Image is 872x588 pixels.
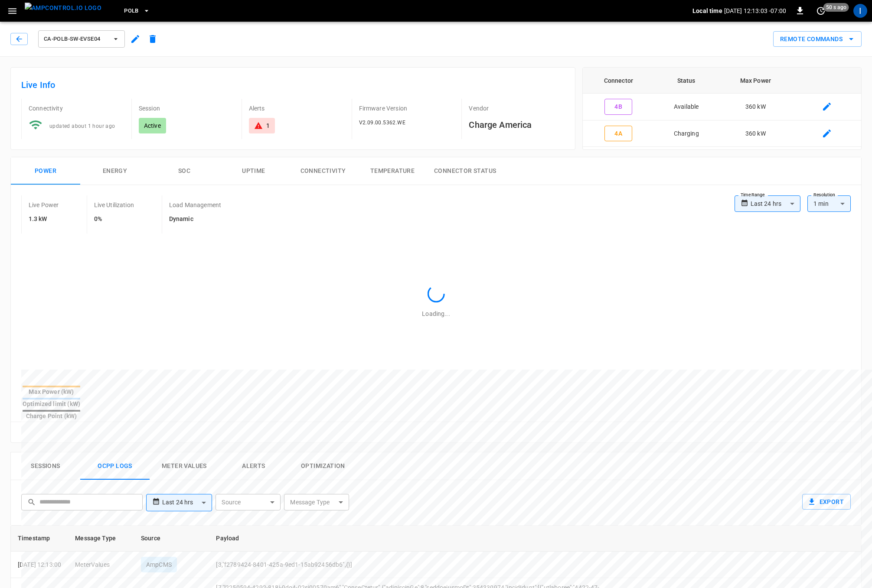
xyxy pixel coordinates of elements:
[11,157,80,185] button: Power
[38,30,125,48] button: ca-polb-sw-evse04
[169,214,221,224] h6: Dynamic
[807,195,851,212] div: 1 min
[29,214,59,224] h6: 1.3 kW
[11,452,80,480] button: Sessions
[68,526,134,552] th: Message Type
[719,94,793,120] td: 360 kW
[654,68,719,94] th: Status
[359,120,405,126] span: V2.09.00.5362.WE
[49,123,115,129] span: updated about 1 hour ago
[169,201,221,209] p: Load Management
[219,452,288,480] button: Alerts
[21,78,565,92] h6: Live Info
[121,3,153,19] button: PoLB
[358,157,427,185] button: Temperature
[813,192,835,198] label: Resolution
[654,94,719,120] td: Available
[719,120,793,147] td: 360 kW
[25,3,101,13] img: ampcontrol.io logo
[80,157,150,185] button: Energy
[94,214,134,224] h6: 0%
[741,192,765,198] label: Time Range
[724,6,786,15] p: [DATE] 12:13:03 -07:00
[692,6,722,15] p: Local time
[773,31,862,47] div: remote commands options
[150,452,219,480] button: Meter Values
[150,157,219,185] button: SOC
[18,560,61,569] p: [DATE] 12:13:00
[134,526,209,552] th: Source
[288,452,358,480] button: Optimization
[139,104,235,113] p: Session
[583,68,861,147] table: connector table
[124,6,139,16] span: PoLB
[719,68,793,94] th: Max Power
[427,157,503,185] button: Connector Status
[823,3,849,12] span: 50 s ago
[814,4,828,18] button: set refresh interval
[853,4,867,18] div: profile-icon
[288,157,358,185] button: Connectivity
[249,104,345,113] p: Alerts
[751,195,800,212] div: Last 24 hrs
[29,104,124,113] p: Connectivity
[802,494,851,510] button: Export
[11,526,68,552] th: Timestamp
[144,121,161,130] p: Active
[773,31,862,47] button: Remote Commands
[604,126,632,142] button: 4A
[654,120,719,147] td: Charging
[80,452,150,480] button: Ocpp logs
[162,494,212,511] div: Last 24 hrs
[604,99,632,115] button: 4B
[469,118,565,132] h6: Charge America
[422,310,450,317] span: Loading...
[29,201,59,209] p: Live Power
[219,157,288,185] button: Uptime
[359,104,455,113] p: Firmware Version
[94,201,134,209] p: Live Utilization
[266,121,270,130] div: 1
[469,104,565,113] p: Vendor
[44,34,108,44] span: ca-polb-sw-evse04
[583,68,654,94] th: Connector
[209,526,663,552] th: Payload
